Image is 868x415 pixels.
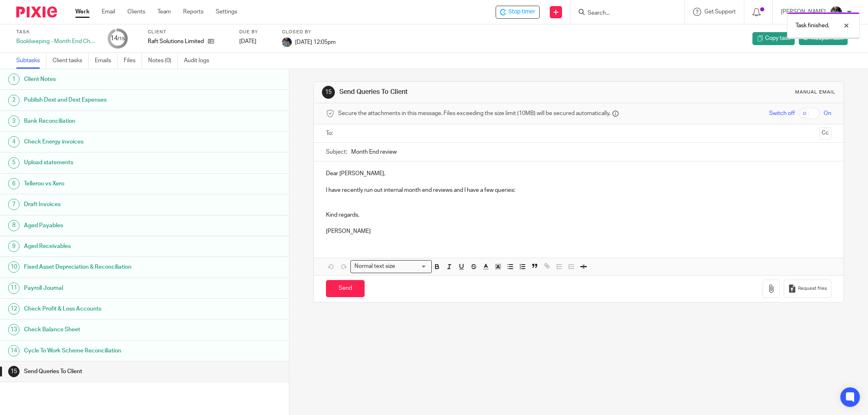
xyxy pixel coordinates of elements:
a: Emails [95,53,118,69]
div: Bookkeeping - Month End Checks [16,37,98,46]
h1: Cycle To Work Scheme Reconciliation [24,345,195,357]
a: Team [157,8,171,16]
label: Task [16,29,98,35]
span: On [824,109,831,117]
div: 15 [8,366,20,377]
div: 7 [8,199,20,210]
div: 13 [8,324,20,335]
p: Kind regards, [326,211,831,219]
div: 9 [8,241,20,252]
h1: Check Energy invoices [24,136,195,148]
a: Subtasks [16,53,46,69]
h1: Payroll Journal [24,282,195,294]
div: 4 [8,136,20,148]
img: Pixie [16,7,57,17]
label: Subject: [326,148,347,156]
button: Request files [784,280,831,298]
a: Work [75,8,90,16]
div: 11 [8,282,20,294]
button: Cc [819,127,831,139]
h1: Fixed Asset Depreciation & Reconciliation [24,261,195,273]
h1: Bank Reconciliation [24,115,195,127]
div: 5 [8,157,20,169]
a: Settings [216,8,237,16]
label: Due by [239,29,272,35]
span: Secure the attachments in this message. Files exceeding the size limit (10MB) will be secured aut... [338,109,610,117]
a: Files [124,53,142,69]
h1: Client Notes [24,73,195,85]
span: Request files [798,285,827,292]
label: Client [148,29,229,35]
h1: Check Balance Sheet [24,324,195,336]
div: 15 [322,86,335,99]
span: Switch off [769,109,795,117]
span: Normal text size [352,262,397,271]
div: 8 [8,220,20,231]
p: I have recently run out internal month end reviews and I have a few queries: [326,186,831,194]
div: Search for option [350,260,432,273]
p: Raft Solutions Limited [148,37,204,46]
div: 6 [8,178,20,189]
div: 10 [8,261,20,273]
img: Jaskaran%20Singh.jpeg [282,37,292,47]
div: 3 [8,115,20,127]
a: Notes (0) [148,53,178,69]
label: Closed by [282,29,336,35]
h1: Check Profit & Loss Accounts [24,303,195,315]
img: Jaskaran%20Singh.jpeg [830,6,843,19]
div: 14 [8,345,20,356]
h1: Aged Receivables [24,240,195,252]
h1: Telleroo vs Xero [24,178,195,190]
a: Reports [183,8,203,16]
a: Clients [127,8,145,16]
p: Task finished. [796,22,829,30]
a: Email [102,8,115,16]
input: Search for option [398,262,427,271]
h1: Draft Invoices [24,198,195,211]
a: Client tasks [52,53,89,69]
div: Manual email [795,89,835,96]
span: [DATE] 12:05pm [295,39,336,45]
p: [PERSON_NAME] [326,227,831,235]
h1: Send Queries To Client [24,365,195,378]
div: 2 [8,95,20,106]
input: Send [326,280,365,298]
div: 1 [8,74,20,85]
a: Audit logs [184,53,215,69]
div: 14 [110,34,125,43]
h1: Upload statements [24,156,195,169]
h1: Aged Payables [24,219,195,232]
div: [DATE] [239,37,272,46]
div: Raft Solutions Limited - Bookkeeping - Month End Checks [496,6,540,19]
h1: Publish Dext and Dext Expenses [24,94,195,106]
h1: Send Queries To Client [339,88,596,96]
div: 12 [8,303,20,315]
small: /15 [118,37,125,41]
p: Dear [PERSON_NAME], [326,169,831,178]
label: To: [326,129,335,137]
